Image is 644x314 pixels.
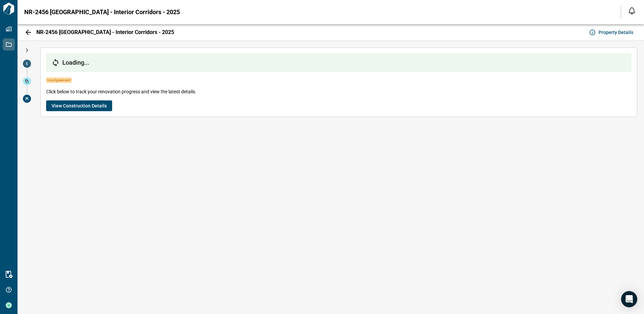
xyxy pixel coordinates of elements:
[62,59,89,66] span: Loading...
[24,9,180,15] span: NR-2456 [GEOGRAPHIC_DATA] - Interior Corridors - 2025
[588,27,636,38] button: Property Details
[621,291,637,307] div: Open Intercom Messenger
[46,77,72,83] span: Live Agreement
[626,5,637,16] button: Open notification feed
[599,29,633,36] span: Property Details
[46,88,196,95] span: Click below to track your renovation progress and view the latest details.
[52,102,107,109] span: View Construction Details
[46,100,112,111] button: View Construction Details
[36,29,174,36] span: NR-2456 [GEOGRAPHIC_DATA] - Interior Corridors - 2025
